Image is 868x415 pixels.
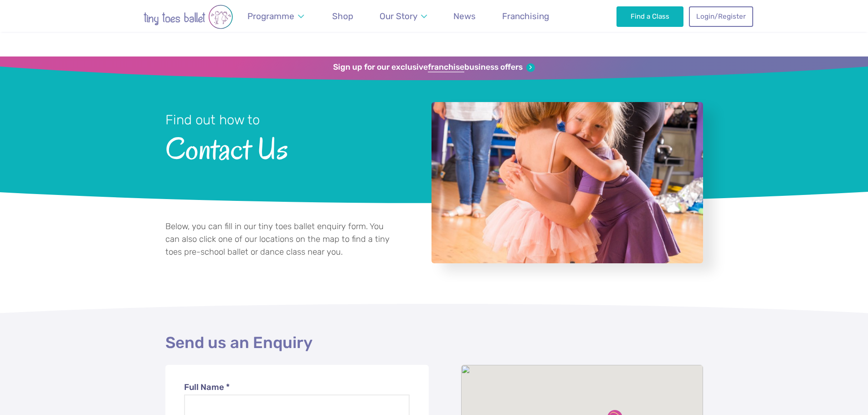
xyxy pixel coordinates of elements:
[502,11,549,21] span: Franchising
[380,11,417,21] span: Our Story
[332,11,353,21] span: Shop
[165,333,703,353] h2: Send us an Enquiry
[428,62,464,72] strong: franchise
[689,6,753,26] a: Login/Register
[616,6,683,26] a: Find a Class
[449,5,480,27] a: News
[333,62,535,72] a: Sign up for our exclusivefranchisebusiness offers
[375,5,431,27] a: Our Story
[184,381,410,394] label: Full Name *
[165,220,391,258] p: Below, you can fill in our tiny toes ballet enquiry form. You can also click one of our locations...
[328,5,358,27] a: Shop
[115,5,261,29] img: tiny toes ballet
[453,11,476,21] span: News
[165,129,407,166] span: Contact Us
[243,5,308,27] a: Programme
[498,5,554,27] a: Franchising
[165,112,260,128] small: Find out how to
[247,11,294,21] span: Programme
